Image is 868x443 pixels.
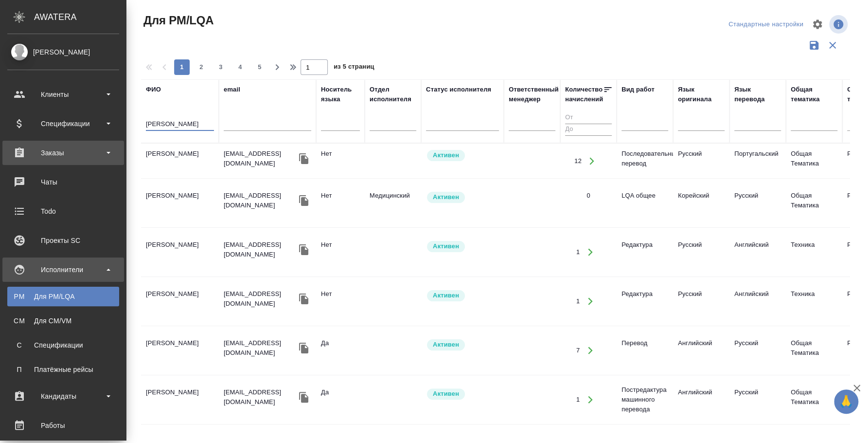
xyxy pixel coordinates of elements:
div: Работы [7,418,119,433]
td: [PERSON_NAME] [141,186,219,220]
div: Кандидаты [7,389,119,404]
div: Количество начислений [565,85,603,104]
button: Скопировать [297,390,311,405]
button: Открыть работы [580,242,600,262]
div: Спецификации [12,340,114,350]
td: [PERSON_NAME] [141,383,219,417]
p: [EMAIL_ADDRESS][DOMAIN_NAME] [224,338,297,358]
div: Ответственный менеджер [509,85,559,104]
div: email [224,85,240,94]
td: Русский [729,333,786,368]
div: Исполнители [7,262,119,277]
td: Корейский [673,186,729,220]
td: [PERSON_NAME] [141,284,219,318]
td: Перевод [617,333,673,368]
span: 🙏 [838,391,854,412]
button: Открыть работы [582,151,602,171]
div: AWATERA [34,7,126,27]
div: 0 [586,191,590,201]
button: 4 [232,59,248,75]
div: 1 [576,395,580,405]
p: Активен [433,291,459,300]
div: Проекты SC [7,233,119,248]
td: Нет [316,235,365,269]
td: Английский [673,383,729,417]
div: Общая тематика [791,85,837,104]
button: Сохранить фильтры [805,36,823,55]
td: Нет [316,186,365,220]
button: Скопировать [297,242,311,257]
p: [EMAIL_ADDRESS][DOMAIN_NAME] [224,149,297,168]
div: Рядовой исполнитель: назначай с учетом рейтинга [426,338,499,351]
td: Медицинский [365,186,421,220]
input: От [565,112,612,124]
div: Язык перевода [734,85,781,104]
span: 5 [252,62,267,72]
p: [EMAIL_ADDRESS][DOMAIN_NAME] [224,191,297,210]
td: Английский [729,235,786,269]
div: Для PM/LQA [12,292,114,301]
div: Отдел исполнителя [370,85,416,104]
td: Общая Тематика [786,186,842,220]
p: Активен [433,389,459,399]
p: [EMAIL_ADDRESS][DOMAIN_NAME] [224,388,297,407]
button: Открыть работы [580,341,600,361]
button: 5 [252,59,267,75]
a: PMДля PM/LQA [7,287,119,306]
td: Последовательный перевод [617,144,673,178]
div: ФИО [146,85,161,94]
td: Да [316,333,365,368]
div: Todo [7,204,119,219]
td: Да [316,383,365,417]
div: split button [726,17,806,32]
p: [EMAIL_ADDRESS][DOMAIN_NAME] [224,240,297,259]
td: Русский [729,186,786,220]
div: Носитель языка [321,85,360,104]
td: Английский [673,333,729,368]
td: Португальский [729,144,786,178]
button: 2 [194,59,209,75]
td: Русский [729,383,786,417]
p: Активен [433,192,459,202]
button: Скопировать [297,193,311,208]
div: Рядовой исполнитель: назначай с учетом рейтинга [426,149,499,162]
td: Общая Тематика [786,144,842,178]
td: [PERSON_NAME] [141,333,219,368]
a: Чаты [2,170,124,194]
span: Настроить таблицу [806,13,829,36]
div: Рядовой исполнитель: назначай с учетом рейтинга [426,289,499,302]
div: 1 [576,296,580,306]
p: Активен [433,340,459,350]
a: ППлатёжные рейсы [7,360,119,379]
td: Техника [786,235,842,269]
button: Скопировать [297,341,311,355]
button: Сбросить фильтры [823,36,842,55]
a: CMДля CM/VM [7,311,119,331]
span: 2 [194,62,209,72]
td: Русский [673,144,729,178]
span: Для PM/LQA [141,13,213,28]
div: Для CM/VM [12,316,114,326]
span: 4 [232,62,248,72]
p: Активен [433,150,459,160]
button: 🙏 [834,389,858,414]
td: Английский [729,284,786,318]
td: Нет [316,144,365,178]
div: Клиенты [7,87,119,102]
button: Скопировать [297,151,311,166]
span: 3 [213,62,229,72]
td: Редактура [617,235,673,269]
div: Рядовой исполнитель: назначай с учетом рейтинга [426,240,499,253]
div: 1 [576,247,580,257]
a: ССпецификации [7,335,119,355]
div: [PERSON_NAME] [7,47,119,57]
td: Русский [673,284,729,318]
span: Посмотреть информацию [829,15,850,34]
a: Проекты SC [2,228,124,253]
p: Активен [433,241,459,251]
span: из 5 страниц [334,61,374,75]
div: Чаты [7,175,119,189]
td: [PERSON_NAME] [141,144,219,178]
button: Скопировать [297,292,311,306]
td: Общая Тематика [786,383,842,417]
